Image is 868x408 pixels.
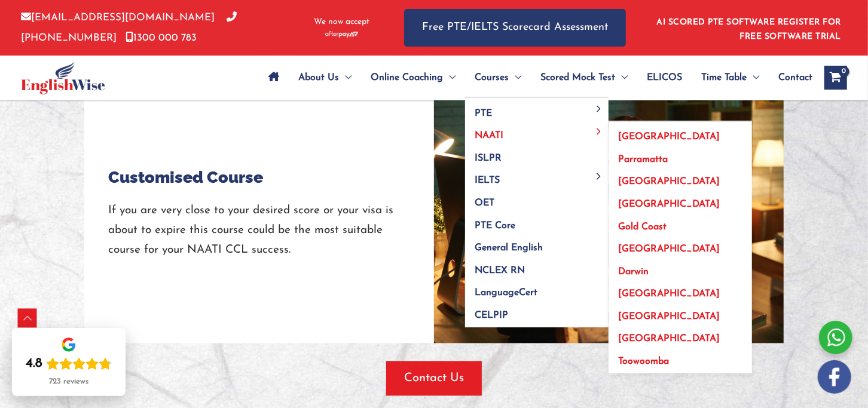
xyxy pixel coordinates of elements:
a: ISLPR [465,143,609,165]
span: NAATI [475,131,503,140]
img: Afterpay-Logo [325,31,358,38]
a: [GEOGRAPHIC_DATA] [609,189,752,212]
span: IELTS [475,176,500,185]
a: [GEOGRAPHIC_DATA] [609,301,752,324]
img: cropped-ew-logo [21,62,105,94]
a: [GEOGRAPHIC_DATA] [609,234,752,257]
p: If you are very close to your desired score or your visa is about to expire this course could be ... [108,201,410,260]
span: ELICOS [647,57,682,99]
span: We now accept [314,16,369,28]
div: 4.8 [26,355,42,372]
span: OET [475,198,494,208]
a: [EMAIL_ADDRESS][DOMAIN_NAME] [21,13,215,23]
span: Menu Toggle [615,57,628,99]
span: [GEOGRAPHIC_DATA] [618,334,720,343]
span: NCLEX RN [475,266,525,275]
a: Contact [769,57,812,99]
span: [GEOGRAPHIC_DATA] [618,132,720,142]
span: Menu Toggle [592,173,606,180]
h4: Customised Course [108,168,263,187]
a: View Shopping Cart, empty [824,66,847,90]
a: Darwin [609,256,752,279]
span: About Us [298,57,339,99]
span: [GEOGRAPHIC_DATA] [618,177,720,186]
span: Menu Toggle [443,57,456,99]
span: Menu Toggle [747,57,759,99]
span: Time Table [701,57,747,99]
button: Contact Us [386,361,482,395]
a: LanguageCert [465,278,609,300]
span: ISLPR [475,154,502,163]
span: PTE Core [475,221,515,231]
span: LanguageCert [475,288,537,297]
span: Courses [475,57,509,99]
span: [GEOGRAPHIC_DATA] [618,289,720,299]
a: About UsMenu Toggle [289,57,361,99]
span: Menu Toggle [339,57,352,99]
span: Toowoomba [618,357,669,366]
a: OET [465,188,609,211]
span: Darwin [618,267,649,277]
a: PTEMenu Toggle [465,98,609,121]
span: [GEOGRAPHIC_DATA] [618,244,720,254]
a: AI SCORED PTE SOFTWARE REGISTER FOR FREE SOFTWARE TRIAL [657,18,842,41]
a: NCLEX RN [465,255,609,278]
span: CELPIP [475,311,508,320]
div: Rating: 4.8 out of 5 [26,355,112,372]
span: Parramatta [618,155,668,164]
a: Gold Coast [609,211,752,234]
span: [GEOGRAPHIC_DATA] [618,200,720,209]
a: Free PTE/IELTS Scorecard Assessment [404,9,626,47]
div: 723 reviews [49,377,88,386]
a: PTE Core [465,210,609,233]
span: General English [475,243,543,253]
a: CoursesMenu Toggle [465,57,531,99]
span: [GEOGRAPHIC_DATA] [618,312,720,321]
span: Gold Coast [618,222,667,232]
aside: Header Widget 1 [650,8,847,47]
span: Contact Us [404,370,464,386]
span: PTE [475,109,492,118]
span: Scored Mock Test [540,57,615,99]
a: [GEOGRAPHIC_DATA] [609,167,752,189]
nav: Site Navigation: Main Menu [259,57,812,99]
a: Online CoachingMenu Toggle [361,57,465,99]
a: ELICOS [637,57,692,99]
a: Scored Mock TestMenu Toggle [531,57,637,99]
a: Parramatta [609,144,752,167]
a: [PHONE_NUMBER] [21,13,237,42]
a: Toowoomba [609,346,752,374]
span: Contact [778,57,812,99]
span: Online Coaching [371,57,443,99]
span: Menu Toggle [592,106,606,113]
a: [GEOGRAPHIC_DATA] [609,279,752,302]
a: [GEOGRAPHIC_DATA] [609,122,752,145]
a: Time TableMenu Toggle [692,57,769,99]
a: 1300 000 783 [126,33,197,43]
a: [GEOGRAPHIC_DATA] [609,324,752,346]
span: Menu Toggle [509,57,521,99]
span: Menu Toggle [592,128,606,135]
a: NAATIMenu Toggle [465,121,609,143]
img: white-facebook.png [818,360,851,394]
a: General English [465,233,609,256]
a: IELTSMenu Toggle [465,165,609,188]
a: CELPIP [465,300,609,327]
